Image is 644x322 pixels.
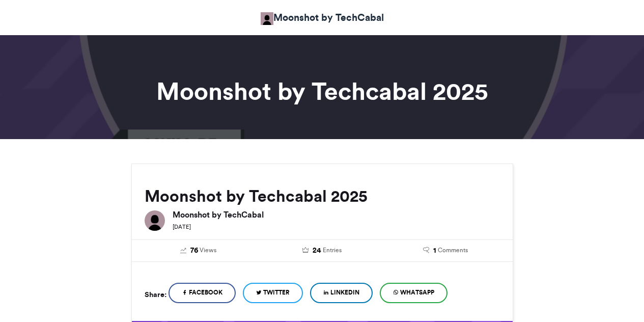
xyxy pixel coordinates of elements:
a: Moonshot by TechCabal [261,10,384,25]
a: Twitter [243,283,303,303]
img: Moonshot by TechCabal [261,12,273,25]
a: 24 Entries [268,245,376,256]
a: Facebook [169,283,236,303]
img: Moonshot by TechCabal [145,210,165,231]
span: Views [200,246,216,255]
span: WhatsApp [400,288,434,297]
h1: Moonshot by Techcabal 2025 [40,79,605,103]
span: Facebook [189,288,222,297]
a: 1 Comments [391,245,500,256]
h2: Moonshot by Techcabal 2025 [145,187,500,205]
a: LinkedIn [310,283,373,303]
h6: Moonshot by TechCabal [173,210,500,219]
span: 76 [190,245,198,256]
a: WhatsApp [380,283,447,303]
span: 1 [433,245,436,256]
span: LinkedIn [330,288,359,297]
span: Comments [438,246,468,255]
span: 24 [313,245,321,256]
h5: Share: [145,288,166,301]
a: 76 Views [145,245,253,256]
span: Entries [323,246,342,255]
span: Twitter [263,288,290,297]
small: [DATE] [173,223,191,230]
